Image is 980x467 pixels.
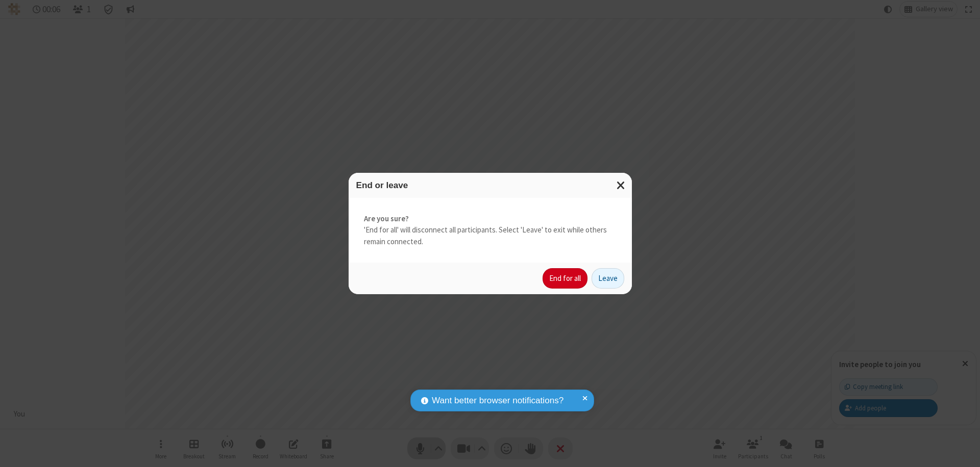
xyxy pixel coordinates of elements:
h3: End or leave [356,180,624,190]
button: Leave [592,268,624,289]
span: Want better browser notifications? [432,394,563,407]
strong: Are you sure? [364,213,617,225]
button: Close modal [610,173,632,198]
button: End for all [543,268,587,289]
div: 'End for all' will disconnect all participants. Select 'Leave' to exit while others remain connec... [349,198,632,263]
